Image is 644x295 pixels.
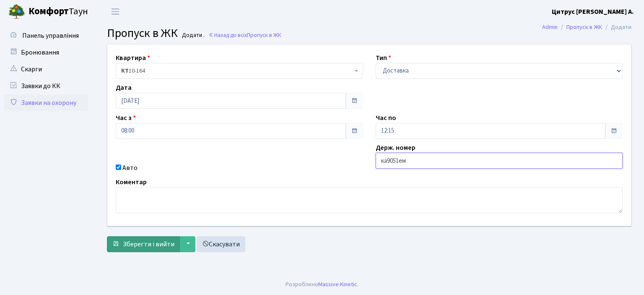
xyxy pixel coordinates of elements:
label: Коментар [116,177,147,187]
a: Заявки на охорону [4,94,88,111]
a: Скасувати [197,236,245,252]
a: Панель управління [4,27,88,44]
a: Admin [542,23,558,31]
b: КТ [121,67,129,75]
img: logo.png [8,3,25,20]
label: Час з [116,113,136,123]
span: <b>КТ</b>&nbsp;&nbsp;&nbsp;&nbsp;10-164 [116,63,363,79]
label: Час по [376,113,396,123]
a: Скарги [4,61,88,78]
li: Додати [602,23,631,32]
b: Цитрус [PERSON_NAME] А. [552,7,634,16]
span: Пропуск в ЖК [247,31,281,39]
a: Бронювання [4,44,88,61]
span: <b>КТ</b>&nbsp;&nbsp;&nbsp;&nbsp;10-164 [121,67,353,75]
a: Назад до всіхПропуск в ЖК [208,31,281,39]
nav: breadcrumb [530,18,644,36]
span: Пропуск в ЖК [107,25,178,42]
a: Цитрус [PERSON_NAME] А. [552,7,634,17]
a: Заявки до КК [4,78,88,94]
label: Держ. номер [376,143,415,153]
input: AA0001AA [376,153,623,169]
b: Комфорт [29,5,69,18]
div: Розроблено . [286,280,358,289]
label: Тип [376,53,391,63]
span: Панель управління [22,31,79,40]
a: Пропуск в ЖК [566,23,602,31]
a: Massive Kinetic [318,280,357,289]
label: Квартира [116,53,150,63]
label: Авто [122,163,138,173]
span: Таун [29,5,88,19]
small: Додати . [180,32,205,39]
button: Переключити навігацію [105,5,126,18]
button: Зберегти і вийти [107,236,180,252]
label: Дата [116,83,132,93]
span: Зберегти і вийти [123,240,174,249]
